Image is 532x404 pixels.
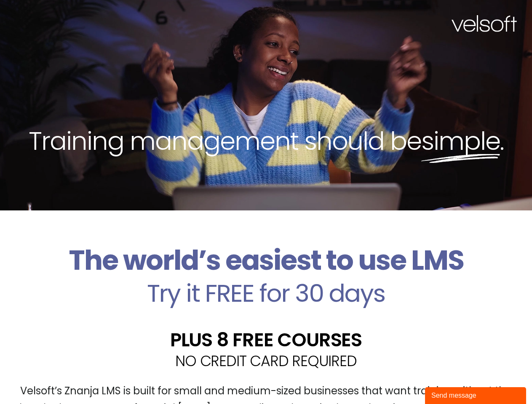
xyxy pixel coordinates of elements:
[15,125,517,157] h2: Training management should be .
[6,353,526,368] h2: NO CREDIT CARD REQUIRED
[6,244,526,277] h2: The world’s easiest to use LMS
[425,385,528,404] iframe: chat widget
[6,330,526,349] h2: PLUS 8 FREE COURSES
[421,123,500,159] span: simple
[6,281,526,306] h2: Try it FREE for 30 days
